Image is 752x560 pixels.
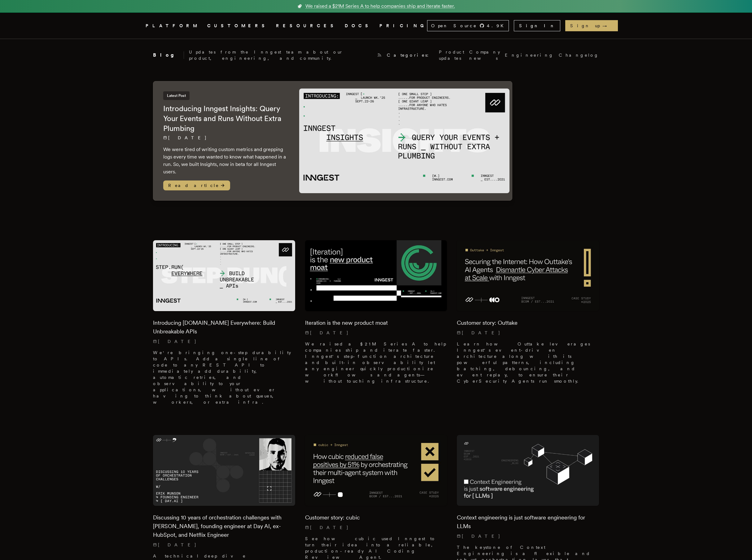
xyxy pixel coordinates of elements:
[153,435,295,506] img: Featured image for Discussing 10 years of orchestration challenges with Erik Munson, founding eng...
[163,146,287,176] p: We were tired of writing custom metrics and grepping logs every time we wanted to know what happe...
[387,52,434,58] span: Categories:
[163,91,190,100] span: Latest Post
[305,341,447,384] p: We raised a $21M Series A to help companies ship and iterate faster. Inngest's step-function arch...
[163,180,230,190] span: Read article
[439,49,464,61] a: Product updates
[487,23,507,29] span: 4.9 K
[153,240,295,410] a: Featured image for Introducing Step.Run Everywhere: Build Unbreakable APIs blog postIntroducing [...
[305,240,447,389] a: Featured image for Iteration is the new product moat blog postIteration is the new product moat[D...
[305,513,447,522] h2: Customer story: cubic
[457,513,599,531] h2: Context engineering is just software engineering for LLMs
[457,240,599,311] img: Featured image for Customer story: Outtake blog post
[565,20,618,31] a: Sign up
[345,22,372,30] a: DOCS
[153,51,184,59] h2: Blog
[207,22,269,30] a: CUSTOMERS
[457,330,599,336] p: [DATE]
[189,49,372,61] p: Updates from the Inngest team about our product, engineering, and community.
[602,23,613,29] span: →
[153,349,295,405] p: We're bringing one-step durability to APIs. Add a single line of code to any REST API to immediat...
[153,542,295,548] p: [DATE]
[305,2,455,10] span: We raised a $21M Series A to help companies ship and iterate faster.
[299,89,509,193] img: Featured image for Introducing Inngest Insights: Query Your Events and Runs Without Extra Plumbin...
[305,435,447,506] img: Featured image for Customer story: cubic blog post
[431,23,477,29] span: Open Source
[146,22,200,30] button: PLATFORM
[514,20,560,31] a: Sign In
[153,513,295,539] h2: Discussing 10 years of orchestration challenges with [PERSON_NAME], founding engineer at Day AI, ...
[163,104,287,133] h2: Introducing Inngest Insights: Query Your Events and Runs Without Extra Plumbing
[457,240,599,389] a: Featured image for Customer story: Outtake blog postCustomer story: Outtake[DATE] Learn how Outta...
[457,341,599,384] p: Learn how Outtake leverages Inngest's event-driven architecture along with its powerful patterns,...
[128,13,624,39] nav: Global
[305,330,447,336] p: [DATE]
[153,240,295,311] img: Featured image for Introducing Step.Run Everywhere: Build Unbreakable APIs blog post
[153,338,295,345] p: [DATE]
[457,435,599,506] img: Featured image for Context engineering is just software engineering for LLMs blog post
[305,524,447,531] p: [DATE]
[276,22,337,30] button: RESOURCES
[469,49,500,61] a: Company news
[153,81,512,201] a: Latest PostIntroducing Inngest Insights: Query Your Events and Runs Without Extra Plumbing[DATE] ...
[505,52,554,58] a: Engineering
[559,52,599,58] a: Changelog
[457,533,599,539] p: [DATE]
[457,319,599,327] h2: Customer story: Outtake
[153,319,295,336] h2: Introducing [DOMAIN_NAME] Everywhere: Build Unbreakable APIs
[163,135,287,141] p: [DATE]
[305,240,447,311] img: Featured image for Iteration is the new product moat blog post
[305,319,447,327] h2: Iteration is the new product moat
[379,22,427,30] a: PRICING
